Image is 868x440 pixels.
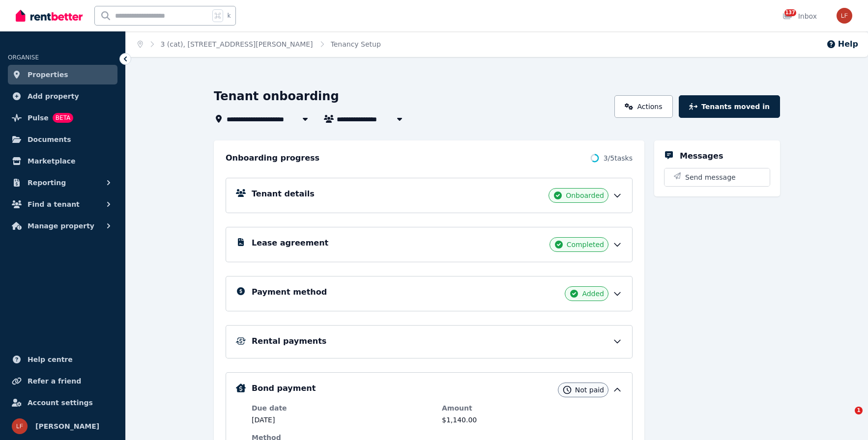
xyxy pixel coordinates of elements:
h5: Rental payments [252,335,326,347]
a: Add property [8,86,117,106]
h5: Tenant details [252,188,315,200]
h5: Lease agreement [252,237,328,249]
span: Add property [28,90,79,102]
span: Properties [28,69,68,81]
h1: Tenant onboarding [214,88,339,104]
span: Manage property [28,220,94,232]
span: Completed [567,240,604,249]
span: Added [582,289,604,299]
img: Leo Fung [837,8,852,24]
a: Marketplace [8,151,117,171]
a: PulseBETA [8,108,117,128]
span: 1 [855,407,863,414]
span: Find a tenant [28,198,80,210]
h5: Bond payment [252,383,316,394]
span: 3 / 5 tasks [604,153,633,163]
a: Documents [8,130,117,149]
span: Refer a friend [28,375,81,387]
button: Find a tenant [8,194,117,214]
dd: $1,140.00 [442,415,622,425]
a: 3 (cat), [STREET_ADDRESS][PERSON_NAME] [161,40,313,48]
span: Help centre [28,354,73,365]
span: Tenancy Setup [331,39,381,49]
span: Send message [685,172,736,182]
span: k [227,12,231,20]
a: Refer a friend [8,371,117,391]
h5: Payment method [252,286,327,298]
dd: [DATE] [252,415,432,425]
button: Help [826,38,858,50]
span: ORGANISE [8,54,39,61]
span: Not paid [575,385,604,395]
img: Rental Payments [236,337,246,345]
span: Reporting [28,177,66,189]
button: Manage property [8,216,117,236]
span: BETA [53,113,73,123]
a: Help centre [8,350,117,369]
button: Reporting [8,173,117,192]
h5: Messages [680,150,723,162]
span: Account settings [28,397,93,409]
a: Actions [614,95,673,118]
h2: Onboarding progress [226,152,319,164]
span: Pulse [28,112,49,124]
img: Leo Fung [12,418,28,434]
img: RentBetter [16,8,83,23]
span: [PERSON_NAME] [35,420,99,432]
span: Marketplace [28,155,75,167]
span: 137 [784,9,796,16]
span: Onboarded [566,191,604,200]
button: Send message [665,168,770,186]
div: Inbox [782,11,817,21]
span: Documents [28,134,71,145]
nav: Breadcrumb [126,31,393,57]
dt: Amount [442,403,622,413]
a: Account settings [8,393,117,412]
img: Bond Details [236,384,246,392]
button: Tenants moved in [679,95,780,118]
dt: Due date [252,403,432,413]
a: Properties [8,65,117,84]
iframe: Intercom live chat [835,407,858,430]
